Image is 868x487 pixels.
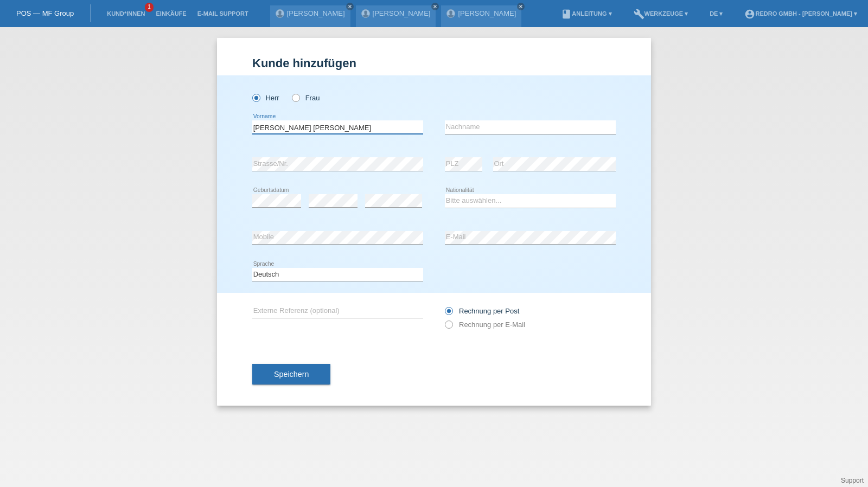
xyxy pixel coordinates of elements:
[431,3,439,10] a: close
[841,477,864,484] a: Support
[150,10,192,17] a: Einkäufe
[346,3,354,10] a: close
[628,10,694,17] a: buildWerkzeuge ▾
[432,4,438,9] i: close
[517,3,525,10] a: close
[16,9,74,17] a: POS — MF Group
[252,94,279,102] label: Herr
[101,10,150,17] a: Kund*innen
[252,94,259,101] input: Herr
[274,370,309,379] span: Speichern
[252,56,616,70] h1: Kunde hinzufügen
[458,9,516,17] a: [PERSON_NAME]
[292,94,320,102] label: Frau
[192,10,254,17] a: E-Mail Support
[739,10,863,17] a: account_circleRedro GmbH - [PERSON_NAME] ▾
[561,9,572,20] i: book
[287,9,345,17] a: [PERSON_NAME]
[518,4,524,9] i: close
[445,307,519,315] label: Rechnung per Post
[373,9,431,17] a: [PERSON_NAME]
[556,10,617,17] a: bookAnleitung ▾
[252,364,330,385] button: Speichern
[145,3,154,12] span: 1
[704,10,728,17] a: DE ▾
[292,94,299,101] input: Frau
[347,4,353,9] i: close
[445,307,452,321] input: Rechnung per Post
[445,321,452,334] input: Rechnung per E-Mail
[744,9,755,20] i: account_circle
[634,9,644,20] i: build
[445,321,525,329] label: Rechnung per E-Mail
